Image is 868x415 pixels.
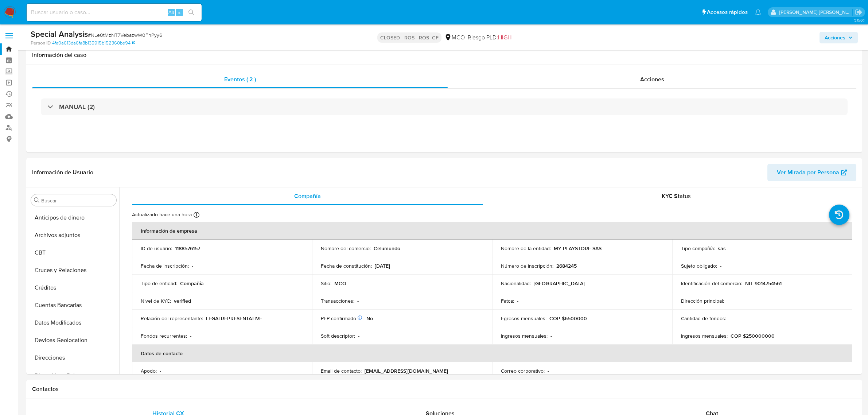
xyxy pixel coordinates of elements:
p: Email de contacto : [321,368,362,374]
p: verified [174,298,191,304]
p: Nombre del comercio : [321,245,371,252]
p: - [358,333,359,339]
p: Apodo : [141,368,157,374]
button: Archivos adjuntos [28,226,119,244]
button: Buscar [34,197,40,203]
span: s [178,9,180,16]
input: Buscar usuario o caso... [27,8,202,17]
p: No [366,315,373,322]
span: Eventos ( 2 ) [224,75,256,84]
span: Accesos rápidos [707,8,748,16]
p: 2684245 [556,263,577,269]
button: Cruces y Relaciones [28,261,119,279]
p: Nacionalidad : [501,280,531,287]
a: 4fe0a613da6fa8b135915b152360be94 [52,40,135,46]
p: Tipo compañía : [681,245,715,252]
button: Anticipos de dinero [28,209,119,226]
p: [EMAIL_ADDRESS][DOMAIN_NAME] [365,368,448,374]
p: sas [718,245,726,252]
input: Buscar [41,197,113,204]
p: COP $6500000 [549,315,587,322]
p: - [160,368,161,374]
p: [GEOGRAPHIC_DATA] [534,280,585,287]
b: Person ID [31,40,51,46]
p: PEP confirmado : [321,315,363,322]
p: Número de inscripción : [501,263,553,269]
p: - [729,315,731,322]
p: - [548,368,549,374]
p: MY PLAYSTORE SAS [554,245,602,252]
p: NIT 9014754561 [745,280,782,287]
button: CBT [28,244,119,261]
a: Notificaciones [755,9,761,15]
h1: Información de Usuario [32,169,93,176]
p: Sitio : [321,280,331,287]
p: Celumundo [374,245,400,252]
div: MCO [444,34,465,42]
p: [DATE] [375,263,390,269]
p: 1188576157 [175,245,200,252]
p: Nombre de la entidad : [501,245,551,252]
p: Egresos mensuales : [501,315,546,322]
button: Direcciones [28,349,119,366]
p: MCO [334,280,346,287]
p: - [550,333,552,339]
p: COP $250000000 [731,333,775,339]
span: Compañía [294,192,321,200]
p: ID de usuario : [141,245,172,252]
p: Actualizado hace una hora [132,211,192,218]
button: Ver Mirada por Persona [767,164,856,181]
span: Acciones [640,75,664,84]
p: Ingresos mensuales : [681,333,728,339]
p: Soft descriptor : [321,333,355,339]
p: Identificación del comercio : [681,280,742,287]
span: Ver Mirada por Persona [777,164,839,181]
p: Fatca : [501,298,514,304]
p: Transacciones : [321,298,354,304]
p: Dirección principal : [681,298,724,304]
p: LEGALREPRESENTATIVE [206,315,262,322]
th: Datos de contacto [132,345,852,362]
span: KYC Status [662,192,691,200]
button: Acciones [820,32,858,43]
p: Sujeto obligado : [681,263,717,269]
span: Riesgo PLD: [468,34,511,42]
span: Alt [168,9,174,16]
p: Fecha de constitución : [321,263,372,269]
p: - [517,298,518,304]
span: Acciones [825,32,845,43]
button: search-icon [184,7,199,18]
span: # NLe0tMzNT7VebazwW0FhPyy6 [88,31,162,39]
p: Ingresos mensuales : [501,333,548,339]
p: CLOSED - ROS - ROS_CF [377,32,441,43]
p: Fondos recurrentes : [141,333,187,339]
b: Special Analysis [31,28,88,40]
p: Correo corporativo : [501,368,545,374]
a: Salir [855,8,863,16]
th: Información de empresa [132,222,852,240]
button: Datos Modificados [28,314,119,331]
button: Devices Geolocation [28,331,119,349]
button: Créditos [28,279,119,296]
span: HIGH [498,33,511,42]
p: Fecha de inscripción : [141,263,189,269]
p: - [357,298,359,304]
p: Relación del representante : [141,315,203,322]
p: juan.montanobonaga@mercadolibre.com.co [779,9,853,16]
p: - [190,333,191,339]
p: Compañia [180,280,204,287]
p: Nivel de KYC : [141,298,171,304]
p: Cantidad de fondos : [681,315,726,322]
h3: MANUAL (2) [59,103,95,111]
p: Tipo de entidad : [141,280,177,287]
p: - [192,263,193,269]
h1: Contactos [32,385,856,393]
p: - [720,263,721,269]
button: Cuentas Bancarias [28,296,119,314]
button: Dispositivos Point [28,366,119,384]
div: MANUAL (2) [41,98,848,115]
h1: Información del caso [32,51,856,59]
